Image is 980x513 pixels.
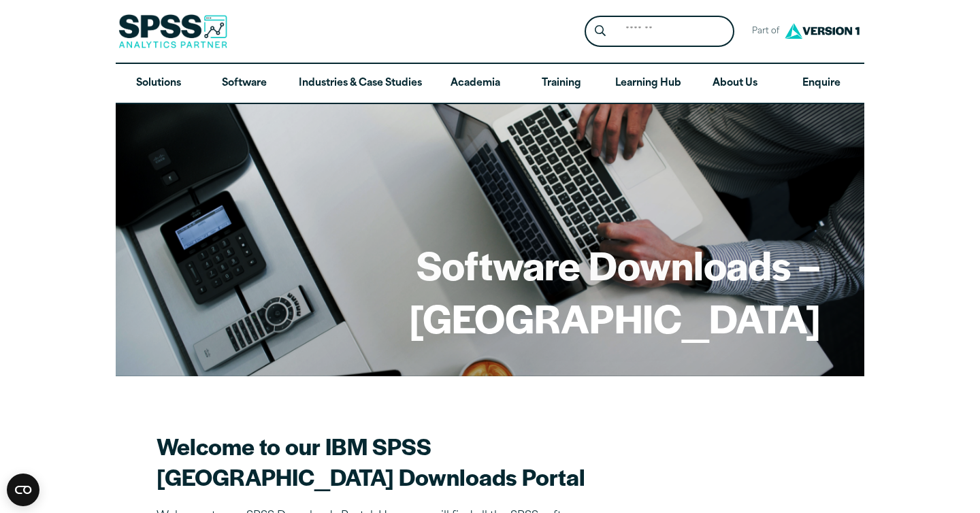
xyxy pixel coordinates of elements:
a: Software [201,64,287,103]
nav: Desktop version of site main menu [116,64,864,103]
button: Search magnifying glass icon [588,19,613,44]
a: Learning Hub [604,64,692,103]
svg: Search magnifying glass icon [595,25,606,37]
h1: Software Downloads – [GEOGRAPHIC_DATA] [159,238,821,344]
a: Industries & Case Studies [288,64,433,103]
button: Open CMP widget [7,474,39,506]
h2: Welcome to our IBM SPSS [GEOGRAPHIC_DATA] Downloads Portal [157,431,633,492]
a: Solutions [116,64,201,103]
img: SPSS Analytics Partner [118,14,227,48]
a: Training [519,64,604,103]
a: Enquire [779,64,864,103]
form: Site Header Search Form [585,16,734,48]
img: Version1 Logo [781,18,863,44]
span: Part of [745,22,781,42]
a: About Us [692,64,778,103]
a: Academia [433,64,519,103]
